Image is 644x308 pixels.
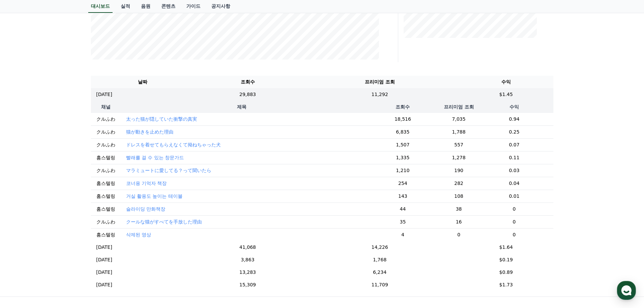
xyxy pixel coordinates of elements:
[443,177,475,190] td: 282
[62,225,70,230] span: 대화
[459,241,553,254] td: $1.64
[443,113,475,126] td: 7,035
[195,266,301,279] td: 13,283
[475,138,553,151] td: 0.07
[91,164,121,177] td: クルふわ
[126,206,165,212] button: 슬라이딩 만화책장
[363,151,443,164] td: 1,335
[475,113,553,126] td: 0.94
[475,203,553,215] td: 0
[301,76,459,88] th: 프리미엄 조회
[91,203,121,215] td: 홈스텔링
[475,190,553,203] td: 0.01
[475,177,553,190] td: 0.04
[195,88,301,101] td: 29,883
[126,167,211,174] button: マラミュートに愛してる？って聞いたら
[459,88,553,101] td: $1.45
[363,125,443,138] td: 6,835
[443,101,475,113] th: 프리미엄 조회
[126,128,173,135] button: 猫が動きを止めた理由
[459,279,553,291] td: $1.73
[126,218,202,225] button: クールな猫がすべてを手放した理由
[126,193,183,199] button: 거실 활용도 높이는 테이블
[195,279,301,291] td: 15,309
[443,138,475,151] td: 557
[475,101,553,113] th: 수익
[475,228,553,241] td: 0
[443,203,475,215] td: 38
[195,241,301,254] td: 41,068
[91,125,121,138] td: クルふわ
[363,228,443,241] td: 4
[45,214,87,231] a: 대화
[126,231,151,238] button: 삭제된 영상
[91,101,121,113] th: 채널
[126,154,184,161] button: 빨래를 걸 수 있는 창문가드
[87,214,130,231] a: 설정
[443,228,475,241] td: 0
[195,254,301,266] td: 3,863
[91,76,195,88] th: 날짜
[363,203,443,215] td: 44
[96,281,112,288] p: [DATE]
[104,224,113,230] span: 설정
[301,254,459,266] td: 1,768
[21,224,25,230] span: 홈
[443,215,475,228] td: 16
[91,151,121,164] td: 홈스텔링
[96,244,112,251] p: [DATE]
[91,215,121,228] td: クルふわ
[363,177,443,190] td: 254
[121,101,363,113] th: 제목
[363,190,443,203] td: 143
[91,190,121,203] td: 홈스텔링
[91,113,121,126] td: クルふわ
[475,125,553,138] td: 0.25
[195,76,301,88] th: 조회수
[443,125,475,138] td: 1,788
[363,101,443,113] th: 조회수
[96,256,112,263] p: [DATE]
[126,180,167,187] button: 코너용 기억자 책장
[443,151,475,164] td: 1,278
[363,113,443,126] td: 18,516
[96,91,112,98] p: [DATE]
[301,266,459,279] td: 6,234
[363,164,443,177] td: 1,210
[363,138,443,151] td: 1,507
[96,269,112,276] p: [DATE]
[363,215,443,228] td: 35
[443,190,475,203] td: 108
[475,164,553,177] td: 0.03
[126,141,221,148] button: ドレスを着せてもらえなくて拗ねちゃった犬
[459,76,553,88] th: 수익
[459,266,553,279] td: $0.89
[91,138,121,151] td: クルふわ
[91,177,121,190] td: 홈스텔링
[475,215,553,228] td: 0
[126,116,197,122] button: 太った猫が隠していた衝撃の真実
[301,241,459,254] td: 14,226
[2,214,45,231] a: 홈
[91,228,121,241] td: 홈스텔링
[459,254,553,266] td: $0.19
[443,164,475,177] td: 190
[475,151,553,164] td: 0.11
[301,279,459,291] td: 11,709
[301,88,459,101] td: 11,292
